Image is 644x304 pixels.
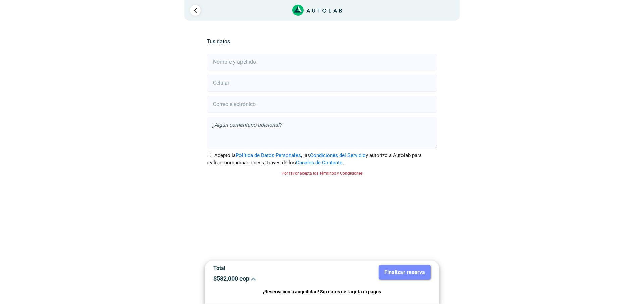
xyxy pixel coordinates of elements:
[207,153,211,157] input: Acepto laPolítica de Datos Personales, lasCondiciones del Servicioy autorizo a Autolab para reali...
[207,38,437,45] h5: Tus datos
[190,5,201,16] a: Ir al paso anterior
[213,275,317,282] p: $ 582,000 cop
[292,7,342,13] a: Link al sitio de autolab
[236,152,301,158] a: Política de Datos Personales
[296,160,343,166] a: Canales de Contacto
[379,265,431,280] button: Finalizar reserva
[207,54,437,70] input: Nombre y apellido
[310,152,366,158] a: Condiciones del Servicio
[207,151,437,167] label: Acepto la , las y autorizo a Autolab para realizar comunicaciones a través de los .
[213,288,431,296] p: ¡Reserva con tranquilidad! Sin datos de tarjeta ni pagos
[282,171,363,176] small: Por favor acepta los Términos y Condiciones
[213,265,317,271] p: Total
[207,96,437,113] input: Correo electrónico
[207,75,437,92] input: Celular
